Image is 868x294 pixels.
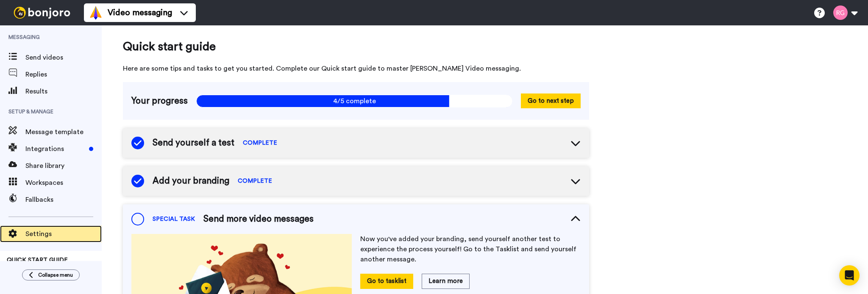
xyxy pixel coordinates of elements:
span: Video messaging [108,7,172,19]
span: Message template [25,127,102,137]
span: 4/5 complete [196,95,512,107]
span: Your progress [131,95,188,107]
button: Go to tasklist [360,274,413,289]
img: vm-color.svg [89,6,103,19]
span: Fallbacks [25,195,102,205]
span: Collapse menu [38,272,73,278]
span: Send videos [25,52,102,63]
button: Learn more [422,274,470,289]
span: Add your branding [153,175,229,187]
span: COMPLETE [243,139,277,147]
span: QUICK START GUIDE [7,257,68,263]
span: Send more video messages [203,213,314,225]
span: Share library [25,161,102,171]
span: Replies [25,69,102,80]
span: Results [25,86,102,96]
div: Open Intercom Messenger [839,265,860,286]
button: Collapse menu [22,269,80,280]
p: Now you've added your branding, send yourself another test to experience the process yourself! Go... [360,234,581,264]
span: Here are some tips and tasks to get you started. Complete our Quick start guide to master [PERSON... [123,63,589,74]
span: Quick start guide [123,38,589,55]
span: SPECIAL TASK [153,215,195,223]
span: COMPLETE [238,177,272,185]
span: Send yourself a test [153,137,234,149]
button: Go to next step [521,93,581,108]
span: Settings [25,229,102,239]
span: Integrations [25,144,86,154]
span: Workspaces [25,178,102,188]
img: bj-logo-header-white.svg [10,7,74,19]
